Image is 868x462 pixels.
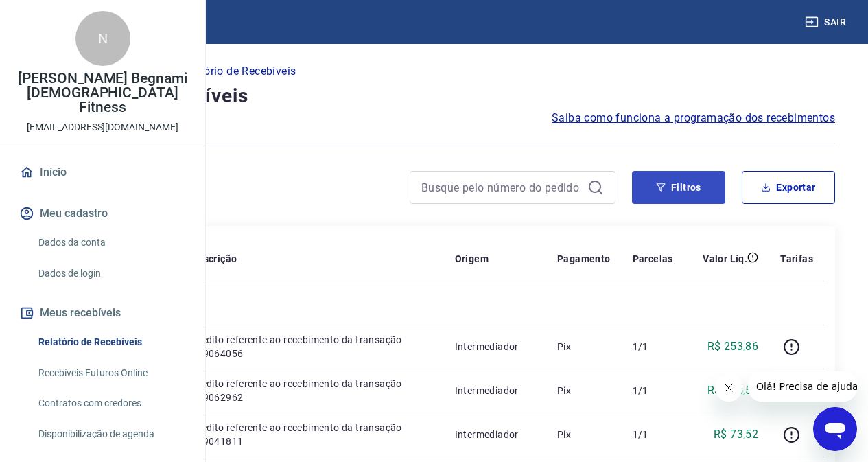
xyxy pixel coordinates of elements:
iframe: Botão para abrir a janela de mensagens [813,407,857,451]
span: Olá! Precisa de ajuda? [8,10,115,21]
p: [PERSON_NAME] Begnami [DEMOGRAPHIC_DATA] Fitness [11,71,194,115]
p: Pix [557,340,611,354]
p: Pix [557,428,611,441]
p: Tarifas [780,252,813,266]
p: Relatório de Recebíveis [178,63,296,80]
p: 1/1 [633,428,673,441]
p: Pagamento [557,252,611,266]
a: Disponibilização de agenda [33,420,189,448]
p: Parcelas [633,252,673,266]
p: Intermediador [455,384,535,397]
button: Sair [802,10,852,35]
p: Crédito referente ao recebimento da transação 229064056 [191,333,433,360]
a: Relatório de Recebíveis [33,328,189,356]
a: Contratos com credores [33,389,189,417]
button: Filtros [632,171,725,204]
iframe: Fechar mensagem [715,374,742,402]
a: Dados de login [33,259,189,288]
p: Crédito referente ao recebimento da transação 229062962 [191,377,433,404]
a: Recebíveis Futuros Online [33,359,189,387]
p: R$ 253,86 [707,338,759,355]
p: Origem [455,252,489,266]
a: Dados da conta [33,229,189,257]
p: Crédito referente ao recebimento da transação 229041811 [191,421,433,448]
button: Meu cadastro [16,198,189,229]
p: R$ 305,55 [707,382,759,399]
div: N [75,11,130,66]
p: 1/1 [633,340,673,354]
button: Exportar [742,171,835,204]
p: Valor Líq. [703,252,747,266]
p: [EMAIL_ADDRESS][DOMAIN_NAME] [27,120,178,135]
input: Busque pelo número do pedido [421,177,582,198]
p: Intermediador [455,428,535,441]
p: Descrição [191,252,237,266]
p: 1/1 [633,384,673,397]
iframe: Mensagem da empresa [748,371,857,402]
h4: Relatório de Recebíveis [33,82,835,110]
p: R$ 73,52 [714,426,758,443]
a: Início [16,157,189,187]
p: Intermediador [455,340,535,354]
p: Pix [557,384,611,397]
a: Saiba como funciona a programação dos recebimentos [552,110,835,126]
button: Meus recebíveis [16,298,189,328]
